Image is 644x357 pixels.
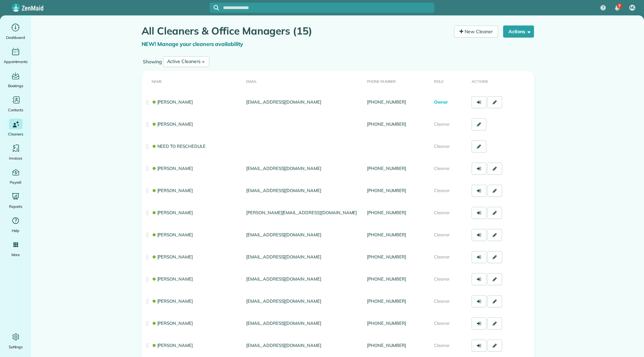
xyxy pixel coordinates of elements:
td: [EMAIL_ADDRESS][DOMAIN_NAME] [244,290,364,312]
a: [PERSON_NAME] [152,99,193,105]
th: Email [244,71,364,91]
span: Cleaner [434,254,450,259]
a: [PHONE_NUMBER] [367,99,406,105]
span: Reports [9,203,22,210]
a: Payroll [3,167,29,186]
div: 7 unread notifications [610,1,624,15]
a: [PERSON_NAME] [152,320,193,326]
a: [PERSON_NAME] [152,298,193,304]
svg: Focus search [214,5,219,10]
span: Help [12,227,20,234]
span: More [11,251,20,258]
a: [PERSON_NAME] [152,276,193,282]
a: New Cleaner [454,25,498,38]
th: Name [142,71,244,91]
td: [EMAIL_ADDRESS][DOMAIN_NAME] [244,268,364,290]
span: Cleaner [434,166,450,171]
a: [PHONE_NUMBER] [367,121,406,127]
th: Actions [469,71,534,91]
a: [PHONE_NUMBER] [367,343,406,348]
a: Bookings [3,70,29,89]
span: Bookings [8,82,23,89]
a: Reports [3,191,29,210]
td: [PERSON_NAME][EMAIL_ADDRESS][DOMAIN_NAME] [244,202,364,224]
a: [PERSON_NAME] [152,188,193,193]
h1: All Cleaners & Office Managers (15) [142,25,449,37]
div: Active Cleaners [167,58,201,65]
a: Contacts [3,95,29,113]
span: Cleaner [434,298,450,304]
span: Cleaner [434,121,450,127]
a: [PHONE_NUMBER] [367,232,406,237]
a: Help [3,215,29,234]
th: Phone number [364,71,431,91]
td: [EMAIL_ADDRESS][DOMAIN_NAME] [244,91,364,113]
span: Cleaner [434,143,450,149]
a: [PERSON_NAME] [152,254,193,259]
span: Cleaner [434,232,450,237]
td: [EMAIL_ADDRESS][DOMAIN_NAME] [244,224,364,246]
th: Role [431,71,469,91]
span: Cleaner [434,320,450,326]
a: Settings [3,332,29,350]
span: ML [630,5,635,10]
span: Cleaner [434,343,450,348]
button: Focus search [210,5,219,10]
span: Appointments [4,58,28,65]
a: NEW! Manage your cleaners availability [142,41,244,47]
a: Invoices [3,143,29,162]
a: [PHONE_NUMBER] [367,210,406,215]
td: [EMAIL_ADDRESS][DOMAIN_NAME] [244,246,364,268]
span: Dashboard [6,34,25,41]
a: [PHONE_NUMBER] [367,276,406,282]
a: Dashboard [3,22,29,41]
button: Actions [503,25,534,38]
a: [PERSON_NAME] [152,166,193,171]
a: Cleaners [3,119,29,137]
a: [PHONE_NUMBER] [367,254,406,259]
a: [PERSON_NAME] [152,210,193,215]
label: Showing [142,58,163,65]
a: [PERSON_NAME] [152,121,193,127]
span: Contacts [8,107,23,113]
span: Cleaner [434,188,450,193]
a: [PHONE_NUMBER] [367,166,406,171]
td: [EMAIL_ADDRESS][DOMAIN_NAME] [244,312,364,335]
td: [EMAIL_ADDRESS][DOMAIN_NAME] [244,180,364,202]
span: Settings [9,344,23,350]
a: [PHONE_NUMBER] [367,188,406,193]
span: 7 [618,3,621,9]
span: Cleaner [434,210,450,215]
a: [PHONE_NUMBER] [367,298,406,304]
td: [EMAIL_ADDRESS][DOMAIN_NAME] [244,335,364,357]
span: Owner [434,99,448,105]
a: [PERSON_NAME] [152,343,193,348]
a: [PERSON_NAME] [152,232,193,237]
a: Appointments [3,46,29,65]
span: Invoices [9,155,22,162]
td: [EMAIL_ADDRESS][DOMAIN_NAME] [244,158,364,180]
span: Cleaner [434,276,450,282]
a: [PHONE_NUMBER] [367,320,406,326]
a: NEED TO RESCHEDULE [152,143,206,149]
span: Cleaners [8,131,23,137]
span: Payroll [10,179,22,186]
